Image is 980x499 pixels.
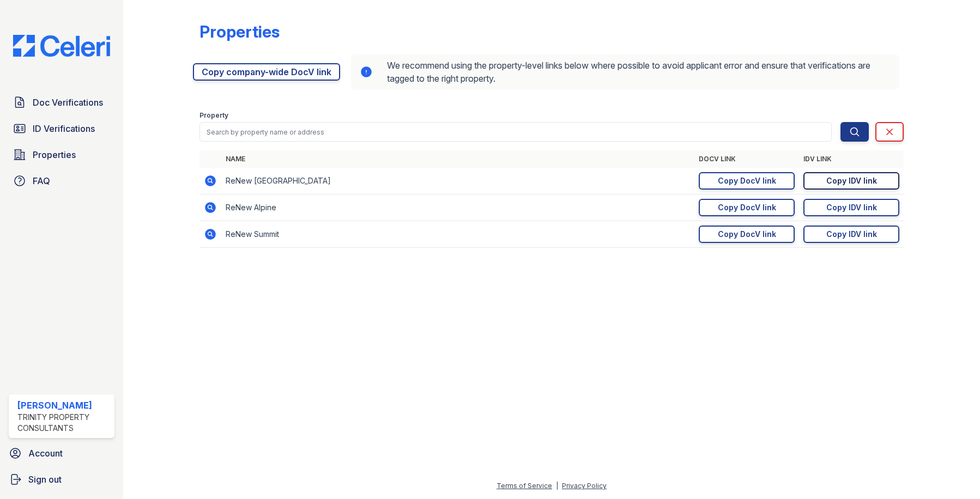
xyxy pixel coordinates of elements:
[33,148,76,161] span: Properties
[826,229,877,240] div: Copy IDV link
[9,144,114,166] a: Properties
[694,150,799,168] th: DocV Link
[9,92,114,113] a: Doc Verifications
[497,482,552,490] a: Terms of Service
[17,399,110,412] div: [PERSON_NAME]
[718,202,776,213] div: Copy DocV link
[803,226,899,243] a: Copy IDV link
[17,412,110,434] div: Trinity Property Consultants
[556,482,558,490] div: |
[718,229,776,240] div: Copy DocV link
[33,96,103,109] span: Doc Verifications
[221,150,695,168] th: Name
[28,447,63,460] span: Account
[826,202,877,213] div: Copy IDV link
[199,22,280,41] div: Properties
[699,172,795,190] a: Copy DocV link
[699,226,795,243] a: Copy DocV link
[4,442,119,464] a: Account
[193,63,340,81] a: Copy company-wide DocV link
[33,122,95,135] span: ID Verifications
[4,468,119,490] a: Sign out
[221,194,695,221] td: ReNew Alpine
[699,199,795,216] a: Copy DocV link
[803,172,899,190] a: Copy IDV link
[799,150,904,168] th: IDV Link
[33,174,50,187] span: FAQ
[199,111,228,120] label: Property
[351,54,900,89] div: We recommend using the property-level links below where possible to avoid applicant error and ens...
[9,118,114,139] a: ID Verifications
[562,482,607,490] a: Privacy Policy
[4,35,119,57] img: CE_Logo_Blue-a8612792a0a2168367f1c8372b55b34899dd931a85d93a1a3d3e32e68fde9ad4.png
[199,122,832,142] input: Search by property name or address
[221,168,695,194] td: ReNew [GEOGRAPHIC_DATA]
[718,175,776,186] div: Copy DocV link
[803,199,899,216] a: Copy IDV link
[9,170,114,192] a: FAQ
[221,221,695,248] td: ReNew Summit
[28,473,62,486] span: Sign out
[826,175,877,186] div: Copy IDV link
